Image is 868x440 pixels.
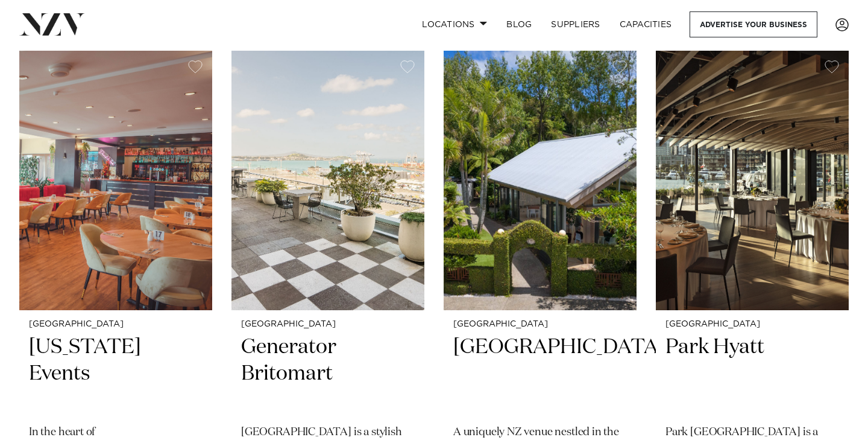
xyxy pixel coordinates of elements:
small: [GEOGRAPHIC_DATA] [453,320,627,329]
h2: Generator Britomart [241,334,415,415]
a: Locations [412,11,497,37]
a: BLOG [497,11,541,37]
a: SUPPLIERS [541,11,609,37]
img: nzv-logo.png [19,13,85,35]
small: [GEOGRAPHIC_DATA] [29,320,203,329]
h2: [GEOGRAPHIC_DATA] [453,334,627,415]
img: Dining area at Texas Events in Auckland [19,51,212,310]
a: Advertise your business [690,11,817,37]
small: [GEOGRAPHIC_DATA] [665,320,839,329]
h2: [US_STATE] Events [29,334,203,415]
h2: Park Hyatt [665,334,839,415]
a: Capacities [610,11,682,37]
small: [GEOGRAPHIC_DATA] [241,320,415,329]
